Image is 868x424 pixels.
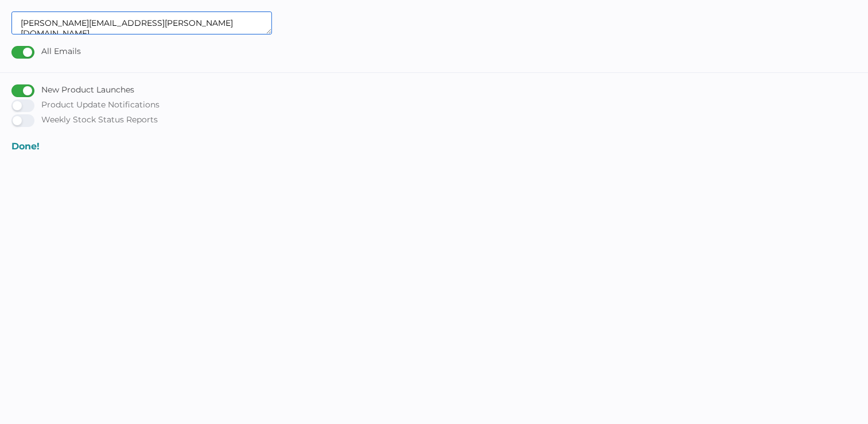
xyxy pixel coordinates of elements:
[11,84,134,97] div: New Product Launches
[11,99,159,112] div: Product Update Notifications
[11,141,40,152] span: Done!
[11,114,158,127] div: Weekly Stock Status Reports
[11,11,272,34] textarea: [PERSON_NAME][EMAIL_ADDRESS][PERSON_NAME][DOMAIN_NAME]
[11,46,81,59] div: All Emails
